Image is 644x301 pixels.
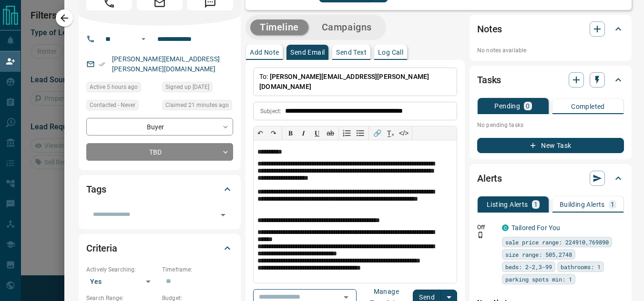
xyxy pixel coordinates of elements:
[502,224,509,231] div: condos.ca
[477,138,624,153] button: New Task
[250,49,279,56] p: Add Note
[284,126,297,140] button: 𝐁
[477,18,624,40] div: Notes
[477,118,624,132] p: No pending tasks
[290,49,325,56] p: Send Email
[259,73,429,90] span: [PERSON_NAME][EMAIL_ADDRESS][PERSON_NAME][DOMAIN_NAME]
[611,201,614,208] p: 1
[90,100,135,110] span: Contacted - Never
[138,33,149,45] button: Open
[324,126,337,140] button: ab
[327,129,334,137] s: ab
[86,82,157,95] div: Mon Aug 18 2025
[505,262,552,272] span: beds: 2-2,3-99
[253,68,457,96] p: To:
[86,143,233,161] div: TBD
[526,103,530,109] p: 0
[494,103,520,109] p: Pending
[561,262,601,272] span: bathrooms: 1
[112,55,220,73] a: [PERSON_NAME][EMAIL_ADDRESS][PERSON_NAME][DOMAIN_NAME]
[477,68,624,91] div: Tasks
[378,49,403,56] p: Log Call
[354,126,367,140] button: Bullet list
[90,82,138,92] span: Active 5 hours ago
[571,103,605,110] p: Completed
[86,265,157,274] p: Actively Searching:
[511,224,560,232] a: Tailored For You
[505,250,572,259] span: size range: 505,2748
[310,126,324,140] button: 𝐔
[477,167,624,190] div: Alerts
[267,126,280,140] button: ↷
[260,107,281,116] p: Subject:
[297,126,310,140] button: 𝑰
[162,82,233,95] div: Sat Aug 09 2025
[162,265,233,274] p: Timeframe:
[162,100,233,113] div: Mon Aug 18 2025
[165,100,229,110] span: Claimed 21 minutes ago
[477,46,624,55] p: No notes available
[336,49,367,56] p: Send Text
[86,237,233,260] div: Criteria
[477,171,502,186] h2: Alerts
[477,232,484,238] svg: Push Notification Only
[534,201,538,208] p: 1
[560,201,605,208] p: Building Alerts
[487,201,528,208] p: Listing Alerts
[315,129,319,137] span: 𝐔
[165,82,209,92] span: Signed up [DATE]
[86,241,117,256] h2: Criteria
[216,208,230,222] button: Open
[370,126,384,140] button: 🔗
[477,223,496,232] p: Off
[86,182,106,197] h2: Tags
[384,126,397,140] button: T̲ₓ
[397,126,410,140] button: </>
[250,19,308,35] button: Timeline
[340,126,354,140] button: Numbered list
[99,61,105,68] svg: Email Verified
[86,118,233,136] div: Buyer
[312,19,381,35] button: Campaigns
[505,274,572,284] span: parking spots min: 1
[505,237,609,247] span: sale price range: 224910,769890
[86,274,157,289] div: Yes
[477,72,501,87] h2: Tasks
[254,126,267,140] button: ↶
[477,21,502,37] h2: Notes
[86,178,233,201] div: Tags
